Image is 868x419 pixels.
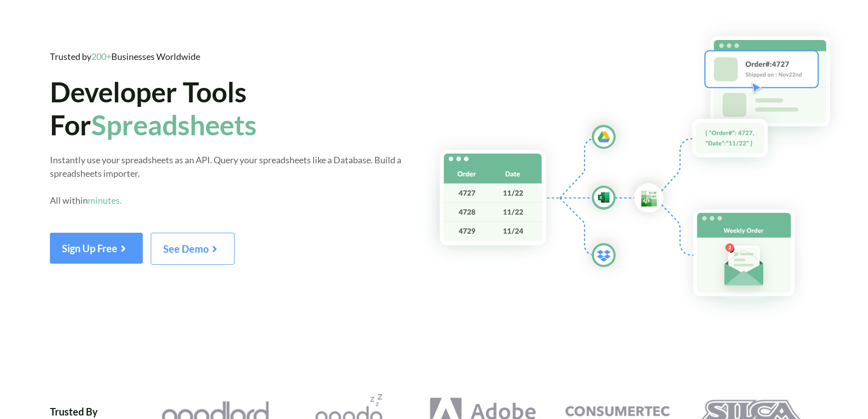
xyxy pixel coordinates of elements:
[151,233,235,265] button: See Demo
[50,233,143,264] button: Sign Up Free
[50,154,401,206] span: Instantly use your spreadsheets as an API. Query your spreadsheets like a Database. Build a sprea...
[88,195,122,206] span: minutes.
[62,242,131,254] span: Sign Up Free
[91,108,257,141] span: Spreadsheets
[50,75,257,141] span: Developer Tools For
[91,51,111,62] span: 200+
[50,51,200,62] span: Trusted by Businesses Worldwide
[163,243,222,255] span: See Demo
[151,246,235,255] a: See Demo
[417,20,868,324] img: Hero Spreadsheet Flow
